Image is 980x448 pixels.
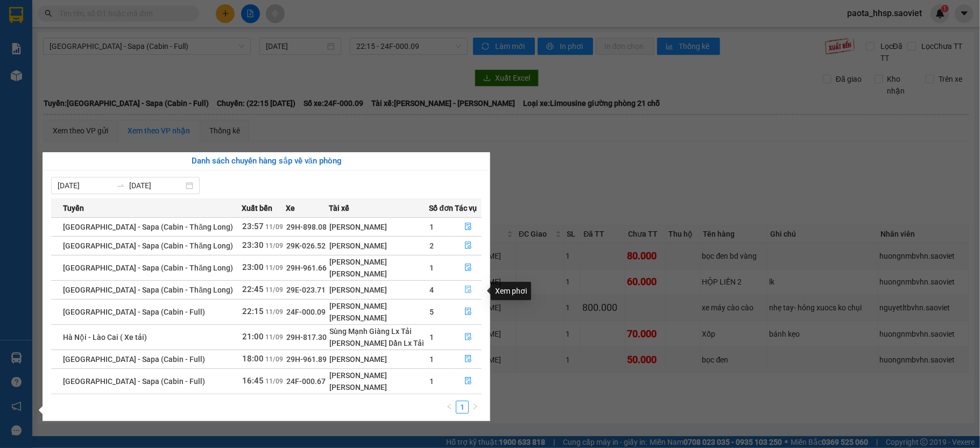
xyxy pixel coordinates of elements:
[455,303,481,321] button: file-done
[455,281,481,298] button: file-done
[51,155,482,168] div: Danh sách chuyến hàng sắp về văn phòng
[265,308,283,316] span: 11/09
[455,329,481,346] button: file-done
[286,202,295,214] span: Xe
[63,202,84,214] span: Tuyến
[116,181,125,190] span: to
[329,284,428,296] div: [PERSON_NAME]
[329,221,428,233] div: [PERSON_NAME]
[443,401,456,414] button: left
[455,373,481,390] button: file-done
[63,308,205,316] span: [GEOGRAPHIC_DATA] - Sapa (Cabin - Full)
[286,241,326,250] span: 29K-026.52
[464,355,472,364] span: file-done
[329,369,428,381] div: [PERSON_NAME]
[329,325,428,337] div: Sùng Mạnh Giàng Lx Tải
[265,264,283,272] span: 11/09
[429,377,434,386] span: 1
[58,180,112,191] input: Từ ngày
[464,286,472,294] span: file-done
[286,377,326,386] span: 24F-000.67
[455,237,481,254] button: file-done
[329,353,428,365] div: [PERSON_NAME]
[464,333,472,342] span: file-done
[329,312,428,324] div: [PERSON_NAME]
[455,202,477,214] span: Tác vụ
[429,308,434,316] span: 5
[286,355,327,364] span: 29H-961.89
[265,355,283,363] span: 11/09
[129,180,184,191] input: Đến ngày
[491,282,531,300] div: Xem phơi
[329,268,428,280] div: [PERSON_NAME]
[455,218,481,236] button: file-done
[286,264,327,272] span: 29H-961.66
[464,377,472,386] span: file-done
[446,403,453,410] span: left
[63,355,205,364] span: [GEOGRAPHIC_DATA] - Sapa (Cabin - Full)
[455,259,481,276] button: file-done
[464,264,472,272] span: file-done
[242,307,264,316] span: 22:15
[329,202,349,214] span: Tài xế
[242,332,264,342] span: 21:00
[286,308,326,316] span: 24F-000.09
[429,286,434,294] span: 4
[443,401,456,414] li: Previous Page
[329,337,428,349] div: [PERSON_NAME] Dần Lx Tải
[286,223,327,231] span: 29H-898.08
[63,286,233,294] span: [GEOGRAPHIC_DATA] - Sapa (Cabin - Thăng Long)
[265,378,283,385] span: 11/09
[242,376,264,386] span: 16:45
[63,377,205,386] span: [GEOGRAPHIC_DATA] - Sapa (Cabin - Full)
[242,262,264,272] span: 23:00
[286,286,326,294] span: 29E-023.71
[469,401,482,414] li: Next Page
[329,300,428,312] div: [PERSON_NAME]
[429,223,434,231] span: 1
[329,381,428,393] div: [PERSON_NAME]
[429,264,434,272] span: 1
[429,241,434,250] span: 2
[472,403,478,410] span: right
[464,308,472,316] span: file-done
[455,351,481,368] button: file-done
[265,242,283,250] span: 11/09
[429,355,434,364] span: 1
[265,286,283,294] span: 11/09
[429,333,434,342] span: 1
[464,241,472,250] span: file-done
[242,240,264,250] span: 23:30
[242,202,272,214] span: Xuất bến
[63,241,233,250] span: [GEOGRAPHIC_DATA] - Sapa (Cabin - Thăng Long)
[63,264,233,272] span: [GEOGRAPHIC_DATA] - Sapa (Cabin - Thăng Long)
[242,222,264,231] span: 23:57
[265,223,283,231] span: 11/09
[464,223,472,231] span: file-done
[286,333,327,342] span: 29H-817.30
[63,223,233,231] span: [GEOGRAPHIC_DATA] - Sapa (Cabin - Thăng Long)
[329,256,428,268] div: [PERSON_NAME]
[242,354,264,364] span: 18:00
[242,285,264,294] span: 22:45
[329,240,428,252] div: [PERSON_NAME]
[456,401,469,414] li: 1
[469,401,482,414] button: right
[265,333,283,341] span: 11/09
[456,401,468,413] a: 1
[429,202,453,214] span: Số đơn
[116,181,125,190] span: swap-right
[63,333,147,342] span: Hà Nội - Lào Cai ( Xe tải)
